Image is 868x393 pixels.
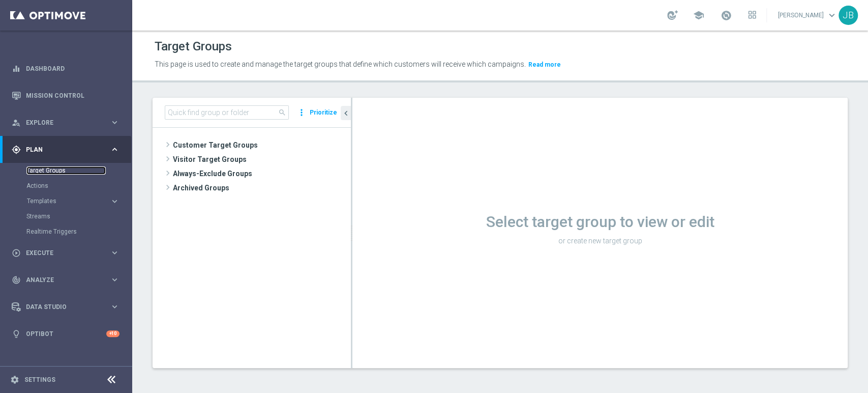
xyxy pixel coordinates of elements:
a: Realtime Triggers [26,228,106,236]
a: Streams [26,212,106,220]
i: gps_fixed [12,145,21,154]
span: Customer Target Groups [173,138,351,152]
i: lightbulb [12,329,21,339]
div: Analyze [12,275,110,285]
span: This page is used to create and manage the target groups that define which customers will receive... [155,60,526,68]
div: Mission Control [12,82,119,109]
span: Execute [26,250,110,256]
span: Analyze [26,277,110,283]
div: Target Groups [26,163,131,178]
span: Archived Groups [173,181,351,195]
div: Execute [12,248,110,258]
span: keyboard_arrow_down [826,10,837,21]
button: chevron_left [341,106,351,120]
button: lightbulb Optibot +10 [11,330,120,338]
a: Actions [26,182,106,190]
input: Quick find group or folder [165,105,289,120]
div: Data Studio [12,302,110,312]
button: Prioritize [308,106,339,120]
h1: Select target group to view or edit [352,213,848,231]
a: Dashboard [26,55,119,82]
div: JB [839,6,858,25]
div: Realtime Triggers [26,224,131,239]
span: Plan [26,147,110,153]
a: Mission Control [26,82,119,109]
div: Templates [27,198,110,204]
i: more_vert [296,105,307,120]
div: Explore [12,118,110,127]
i: keyboard_arrow_right [110,145,119,154]
span: Always-Exclude Groups [173,166,351,181]
button: play_circle_outline Execute keyboard_arrow_right [11,249,120,257]
i: keyboard_arrow_right [110,196,119,206]
button: equalizer Dashboard [11,65,120,73]
button: Mission Control [11,92,120,100]
i: keyboard_arrow_right [110,118,119,127]
i: keyboard_arrow_right [110,248,119,258]
button: person_search Explore keyboard_arrow_right [11,119,120,127]
h1: Target Groups [155,39,232,54]
span: Explore [26,120,110,126]
div: Dashboard [12,55,119,82]
i: keyboard_arrow_right [110,275,119,285]
a: Optibot [26,320,106,347]
i: track_changes [12,275,21,285]
i: keyboard_arrow_right [110,302,119,312]
a: Settings [24,377,55,383]
i: play_circle_outline [12,248,21,258]
div: +10 [106,330,119,337]
a: [PERSON_NAME]keyboard_arrow_down [777,8,839,23]
button: Read more [527,59,562,70]
button: track_changes Analyze keyboard_arrow_right [11,276,120,284]
button: gps_fixed Plan keyboard_arrow_right [11,146,120,154]
span: search [278,108,286,117]
span: Data Studio [26,304,110,310]
i: person_search [12,118,21,127]
div: Optibot [12,320,119,347]
i: equalizer [12,64,21,73]
div: Templates [26,193,131,209]
div: Plan [12,145,110,154]
p: or create new target group [352,236,848,245]
i: settings [10,375,19,384]
div: Actions [26,178,131,193]
button: Templates keyboard_arrow_right [26,197,120,205]
span: Visitor Target Groups [173,152,351,166]
button: Data Studio keyboard_arrow_right [11,303,120,311]
a: Target Groups [26,166,106,175]
i: chevron_left [341,108,351,118]
span: school [693,10,704,21]
span: Templates [27,198,100,204]
div: Streams [26,209,131,224]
